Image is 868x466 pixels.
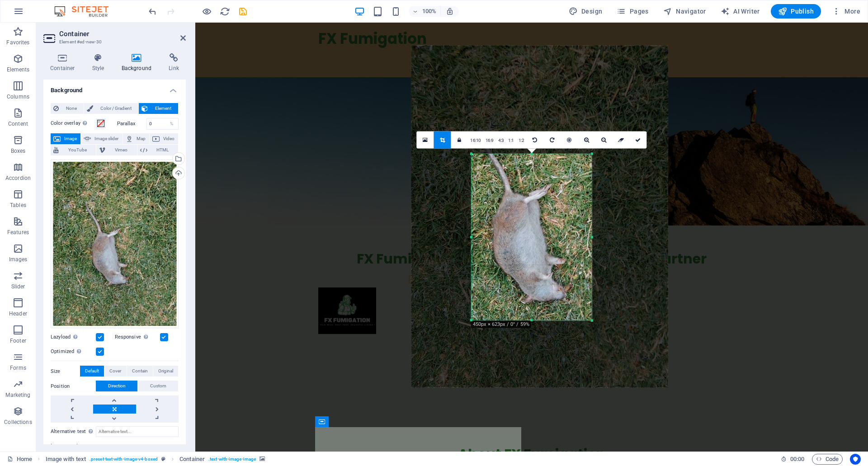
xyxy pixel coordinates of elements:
button: Custom [138,381,178,391]
button: Image slider [81,133,122,144]
span: Pages [617,7,648,16]
p: Marketing [5,391,30,399]
a: 1:2 [516,132,527,149]
div: 450px × 623px / 0° / 59% [471,321,531,328]
i: Reload page [220,6,230,17]
i: On resize automatically adjust zoom level to fit chosen device. [446,7,454,15]
button: YouTube [51,145,96,155]
button: Contain [127,366,153,377]
span: Default [85,366,99,377]
a: Keep aspect ratio [451,131,468,148]
p: Boxes [11,147,26,155]
a: Crop mode [434,131,451,148]
div: % [165,118,178,129]
p: Accordion [5,174,31,182]
span: Original [158,366,173,377]
input: Alternative text... [96,426,179,437]
span: Element [151,103,175,114]
button: Navigator [660,4,710,19]
label: Position [51,381,96,392]
span: Cover [109,366,121,377]
button: Color / Gradient [84,103,138,114]
button: Map [123,133,149,144]
button: None [51,103,84,114]
a: Zoom out [595,131,612,148]
button: Element [139,103,178,114]
h4: Link [162,53,186,72]
p: Tables [10,202,26,209]
span: Video [162,133,175,144]
button: Publish [771,4,821,19]
span: HTML [150,145,175,155]
i: Undo: Change image (Ctrl+Z) [147,6,158,17]
h4: Background [43,80,186,96]
span: Image slider [94,133,119,144]
span: Vimeo [108,145,134,155]
button: reload [219,6,230,17]
span: Click to select. Double-click to edit [179,454,205,465]
a: Rotate right 90° [543,131,561,148]
p: Content [8,120,28,127]
span: Click to select. Double-click to edit [46,454,86,465]
p: Favorites [6,39,29,46]
a: 4:3 [496,132,506,149]
a: Reset [612,131,629,148]
span: Design [569,7,603,16]
label: Responsive [115,332,160,343]
button: Direction [96,381,137,391]
i: This element is a customizable preset [161,457,165,461]
a: Confirm [629,131,646,148]
a: Click to cancel selection. Double-click to open Pages [7,454,32,465]
a: Zoom in [578,131,595,148]
span: 00 00 [790,454,804,465]
h4: Style [85,53,115,72]
button: Click here to leave preview mode and continue editing [201,6,212,17]
p: Images [9,256,28,263]
button: Pages [613,4,652,19]
span: Image [63,133,78,144]
span: More [832,7,860,16]
button: AI Writer [717,4,764,19]
button: Design [565,4,606,19]
button: HTML [137,145,178,155]
span: Code [816,454,839,465]
a: 16:9 [483,132,496,149]
label: Image caption [51,441,179,452]
span: Color / Gradient [96,103,136,114]
button: Code [812,454,843,465]
p: Footer [10,337,26,344]
div: DeadRat-IDpk0J58Kd5ygcrXa-9ysg.jpg [51,160,179,329]
button: Vimeo [96,145,137,155]
span: Publish [778,7,814,16]
button: Image [51,133,80,144]
h2: Container [59,30,186,38]
a: 16:10 [468,132,483,149]
button: More [828,4,864,19]
span: None [61,103,81,114]
label: Color overlay [51,118,96,129]
p: Features [7,229,29,236]
h6: 100% [422,6,437,17]
div: Design (Ctrl+Alt+Y) [565,4,606,19]
a: 1:1 [506,132,516,149]
span: YouTube [61,145,93,155]
button: Usercentrics [850,454,861,465]
a: Select files from the file manager, stock photos, or upload file(s) [416,131,434,148]
button: Cover [104,366,126,377]
p: Elements [7,66,30,73]
label: Lazyload [51,332,96,343]
span: . preset-text-with-image-v4-boxed [90,454,158,465]
i: Save (Ctrl+S) [238,6,248,17]
button: undo [147,6,158,17]
h3: Element #ed-new-30 [59,38,168,46]
span: Custom [150,381,166,391]
p: Columns [7,93,29,100]
span: Map [136,133,146,144]
img: Editor Logo [52,6,120,17]
h4: Background [115,53,162,72]
p: Header [9,310,27,317]
p: Collections [4,419,32,426]
span: Navigator [663,7,706,16]
label: Optimized [51,346,96,357]
label: Parallax [117,121,146,126]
